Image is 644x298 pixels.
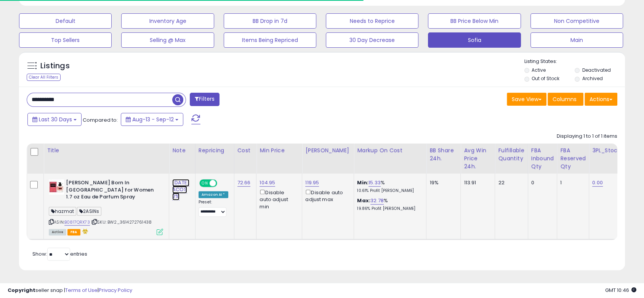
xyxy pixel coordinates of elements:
[237,147,253,155] div: Cost
[532,75,559,82] label: Out of Stock
[605,287,636,294] span: 2025-10-13 10:46 GMT
[370,197,384,205] a: 32.78
[560,179,583,186] div: 1
[83,116,118,124] span: Compared to:
[224,32,316,48] button: Items Being Repriced
[428,13,521,29] button: BB Price Below Min
[8,287,35,294] strong: Copyright
[582,67,611,73] label: Deactivated
[592,179,603,187] a: 0.00
[531,147,554,171] div: FBA inbound Qty
[553,95,577,103] span: Columns
[557,133,617,140] div: Displaying 1 to 1 of 1 items
[224,13,316,29] button: BB Drop in 7d
[172,179,189,200] a: [DATE] ACOS 2%
[428,32,521,48] button: Sofia
[47,147,166,155] div: Title
[65,287,98,294] a: Terms of Use
[498,179,522,186] div: 22
[305,188,348,203] div: Disable auto adjust max
[40,61,70,71] h5: Listings
[548,93,583,106] button: Columns
[260,188,296,210] div: Disable auto adjust min
[357,179,420,193] div: %
[99,287,132,294] a: Privacy Policy
[49,229,66,235] span: All listings currently available for purchase on Amazon
[524,58,625,65] p: Listing States:
[121,113,183,126] button: Aug-13 - Sep-12
[67,229,80,235] span: FBA
[216,180,228,187] span: OFF
[32,250,87,258] span: Show: entries
[357,188,420,193] p: 10.61% Profit [PERSON_NAME]
[585,93,617,106] button: Actions
[66,179,159,203] b: [PERSON_NAME] Born In [GEOGRAPHIC_DATA] for Women 1.7 oz Eau de Parfum Spray
[132,116,174,123] span: Aug-13 - Sep-12
[357,197,420,211] div: %
[199,191,228,198] div: Amazon AI *
[357,206,420,211] p: 19.86% Profit [PERSON_NAME]
[357,179,368,186] b: Min:
[592,147,622,155] div: 3PL_Stock
[357,197,370,204] b: Max:
[121,13,214,29] button: Inventory Age
[354,143,426,174] th: The percentage added to the cost of goods (COGS) that forms the calculator for Min & Max prices.
[121,32,214,48] button: Selling @ Max
[464,179,489,186] div: 113.91
[200,180,210,187] span: ON
[190,93,219,106] button: Filters
[199,147,231,155] div: Repricing
[531,179,551,186] div: 0
[326,32,418,48] button: 30 Day Decrease
[305,179,319,187] a: 119.95
[64,219,90,226] a: B0817QRX73
[532,67,546,73] label: Active
[260,179,275,187] a: 104.95
[80,229,88,234] i: hazardous material
[582,75,603,82] label: Archived
[498,147,524,163] div: Fulfillable Quantity
[49,207,76,216] span: hazmat
[507,93,546,106] button: Save View
[91,219,152,225] span: | SKU: BW2_3614272761438
[589,143,625,174] th: CSV column name: cust_attr_3_3PL_Stock
[39,116,72,123] span: Last 30 Days
[237,179,251,187] a: 72.66
[326,13,418,29] button: Needs to Reprice
[27,74,61,81] div: Clear All Filters
[199,200,228,217] div: Preset:
[429,147,457,163] div: BB Share 24h.
[464,147,492,171] div: Avg Win Price 24h.
[530,32,623,48] button: Main
[49,179,64,195] img: 41PgcGCj8ML._SL40_.jpg
[27,113,82,126] button: Last 30 Days
[357,147,423,155] div: Markup on Cost
[260,147,299,155] div: Min Price
[77,207,101,216] span: 2ASINs
[19,13,112,29] button: Default
[19,32,112,48] button: Top Sellers
[305,147,351,155] div: [PERSON_NAME]
[49,179,163,234] div: ASIN:
[172,147,192,155] div: Note
[560,147,586,171] div: FBA Reserved Qty
[8,287,132,294] div: seller snap | |
[530,13,623,29] button: Non Competitive
[429,179,455,186] div: 19%
[368,179,381,187] a: 15.33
